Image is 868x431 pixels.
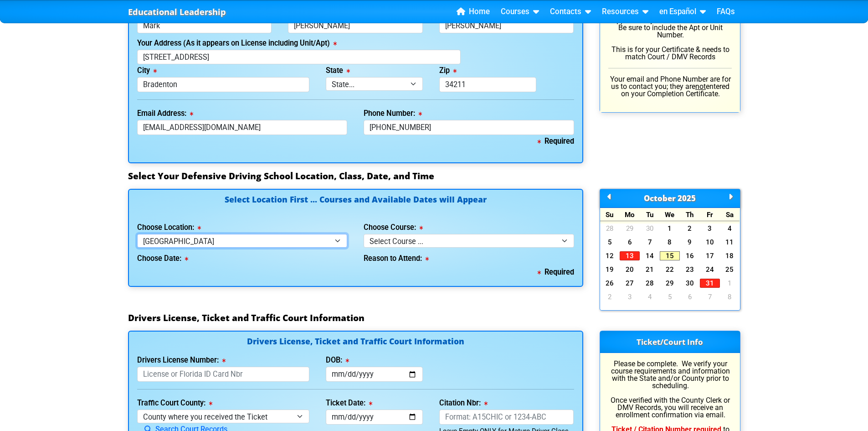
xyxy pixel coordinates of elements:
a: 2 [600,292,620,301]
label: DOB: [326,357,349,364]
label: State [326,67,350,74]
input: Where we can reach you [364,120,574,135]
a: 22 [660,265,680,274]
h4: Drivers License, Ticket and Traffic Court Information [137,338,574,347]
a: 28 [640,279,660,288]
label: Drivers License Number: [137,357,226,364]
a: Courses [497,5,543,19]
input: First Name [137,18,272,33]
a: 31 [700,279,720,288]
a: 5 [660,292,680,301]
div: Sa [720,208,740,221]
div: Mo [620,208,640,221]
h3: Ticket/Court Info [600,331,740,353]
label: Choose Course: [364,224,423,231]
b: Required [538,137,574,145]
a: Educational Leadership [128,5,226,20]
a: 5 [600,238,620,247]
input: License or Florida ID Card Nbr [137,367,310,382]
a: 1 [720,279,740,288]
label: Phone Number: [364,110,422,117]
a: 1 [660,224,680,233]
input: Format: A15CHIC or 1234-ABC [439,410,574,425]
input: mm/dd/yyyy [326,367,423,382]
input: Tallahassee [137,77,310,92]
a: 23 [680,265,700,274]
a: 6 [620,238,640,247]
a: 16 [680,251,700,260]
a: 8 [660,238,680,247]
u: not [695,82,706,91]
label: Traffic Court County: [137,400,212,407]
div: Su [600,208,620,221]
p: Your email and Phone Number are for us to contact you; they are entered on your Completion Certif... [608,76,732,98]
a: 12 [600,251,620,260]
a: 20 [620,265,640,274]
a: Contacts [546,5,595,19]
a: 21 [640,265,660,274]
input: Last Name [439,18,574,33]
input: Middle Name [288,18,423,33]
a: en Español [656,5,709,19]
a: 7 [640,238,660,247]
a: 24 [700,265,720,274]
a: 8 [720,292,740,301]
b: Required [538,268,574,276]
a: 11 [720,238,740,247]
div: Th [680,208,700,221]
a: 29 [620,224,640,233]
h4: Select Location First ... Courses and Available Dates will Appear [137,196,574,214]
label: Citation Nbr: [439,400,488,407]
a: 15 [660,251,680,260]
label: Your Address (As it appears on License including Unit/Apt) [137,40,337,47]
a: 30 [640,224,660,233]
a: 14 [640,251,660,260]
a: 28 [600,224,620,233]
a: 6 [680,292,700,301]
a: 10 [700,238,720,247]
span: October [644,193,676,203]
a: 2 [680,224,700,233]
label: Choose Date: [137,255,188,262]
a: FAQs [713,5,739,19]
a: 9 [680,238,700,247]
h3: Drivers License, Ticket and Traffic Court Information [128,312,740,323]
input: myname@domain.com [137,120,348,135]
a: Home [453,5,493,19]
p: Enter your name and address as it appears on your License or ID Card. Be sure to include the Apt ... [608,10,732,61]
div: We [660,208,680,221]
a: 25 [720,265,740,274]
a: 19 [600,265,620,274]
a: 30 [680,279,700,288]
div: Fr [700,208,720,221]
a: 26 [600,279,620,288]
input: 123 Street Name [137,50,461,65]
span: 2025 [678,193,696,203]
a: 29 [660,279,680,288]
a: 4 [640,292,660,301]
input: 33123 [439,77,536,92]
a: 3 [620,292,640,301]
label: Zip [439,67,457,74]
label: City [137,67,157,74]
a: Resources [598,5,652,19]
a: 18 [720,251,740,260]
input: mm/dd/yyyy [326,410,423,425]
label: Email Address: [137,110,193,117]
h3: Select Your Defensive Driving School Location, Class, Date, and Time [128,171,740,182]
label: Choose Location: [137,224,201,231]
a: 13 [620,251,640,260]
a: 3 [700,224,720,233]
a: 7 [700,292,720,301]
a: 27 [620,279,640,288]
label: Reason to Attend: [364,255,429,262]
a: 4 [720,224,740,233]
a: 17 [700,251,720,260]
div: Tu [640,208,660,221]
label: Ticket Date: [326,400,372,407]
